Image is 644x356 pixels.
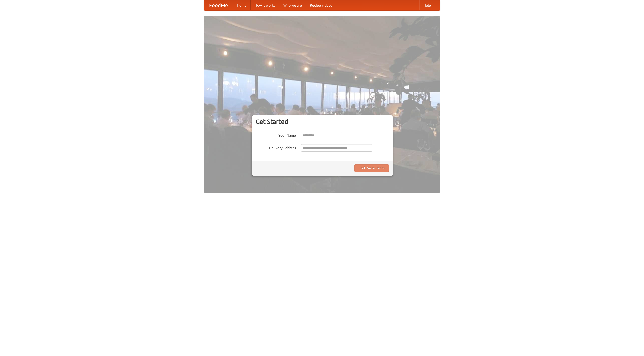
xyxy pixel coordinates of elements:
a: Home [233,0,251,10]
h3: Get Started [256,118,389,125]
label: Your Name [256,132,296,138]
a: How it works [251,0,279,10]
button: Find Restaurants! [354,164,389,172]
a: Recipe videos [306,0,336,10]
label: Delivery Address [256,144,296,150]
a: FoodMe [204,0,233,10]
a: Help [419,0,435,10]
a: Who we are [279,0,306,10]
